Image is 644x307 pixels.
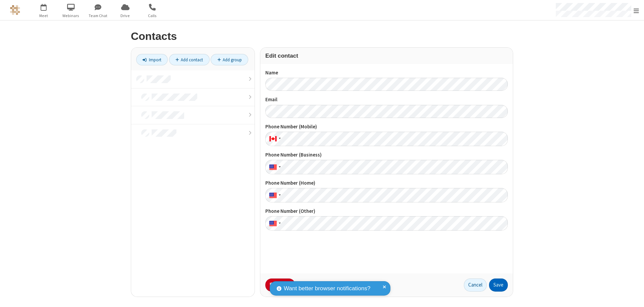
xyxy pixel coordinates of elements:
div: United States: + 1 [265,216,283,231]
div: United States: + 1 [265,160,283,174]
a: Import [136,54,168,65]
a: Add group [211,54,248,65]
label: Phone Number (Other) [265,207,508,215]
span: Meet [31,13,56,19]
label: Phone Number (Home) [265,179,508,187]
span: Want better browser notifications? [284,284,370,293]
label: Phone Number (Business) [265,151,508,159]
label: Phone Number (Mobile) [265,123,508,131]
div: United States: + 1 [265,188,283,202]
label: Name [265,69,508,77]
button: Cancel [464,279,487,292]
h3: Edit contact [265,53,508,59]
button: Save [489,279,508,292]
span: Webinars [58,13,84,19]
button: Delete [265,279,295,292]
span: Team Chat [86,13,111,19]
span: Drive [113,13,138,19]
img: QA Selenium DO NOT DELETE OR CHANGE [10,5,20,15]
div: Canada: + 1 [265,132,283,146]
h2: Contacts [131,30,513,42]
a: Add contact [169,54,210,65]
span: Calls [140,13,165,19]
label: Email [265,96,508,104]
